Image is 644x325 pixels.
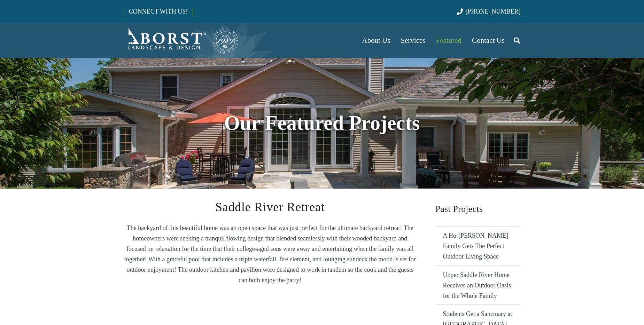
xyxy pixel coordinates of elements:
span: About Us [362,36,390,45]
a: [PHONE_NUMBER] [457,8,520,15]
a: Services [395,23,430,58]
a: Featured [431,23,467,58]
a: Search [510,32,524,49]
h2: Past Projects [435,201,521,217]
a: CONNECT WITH US! [124,3,193,20]
span: Featured [436,36,461,45]
span: Contact Us [472,36,505,45]
p: The backyard of this beautiful home was an open space that was just perfect for the ultimate back... [124,223,417,285]
strong: Our Featured Projects [224,112,420,134]
a: About Us [357,23,395,58]
span: Services [401,36,425,45]
h2: Saddle River Retreat [124,201,417,213]
a: A Ho-[PERSON_NAME] Family Gets The Perfect Outdoor Living Space [435,226,521,265]
span: [PHONE_NUMBER] [466,8,521,15]
a: Borst-Logo [124,26,239,54]
a: Contact Us [467,23,510,58]
a: Upper Saddle River Home Receives an Outdoor Oasis for the Whole Family [435,265,521,305]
